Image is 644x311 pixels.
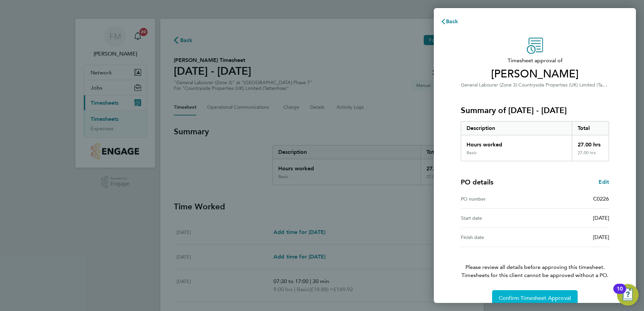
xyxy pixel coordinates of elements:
[461,82,517,88] span: General Labourer (Zone 3)
[461,135,572,150] div: Hours worked
[535,214,609,222] div: [DATE]
[461,195,535,203] div: PO number
[593,196,609,202] span: C0226
[535,233,609,241] div: [DATE]
[461,122,572,135] div: Description
[499,295,571,302] span: Confirm Timesheet Approval
[617,284,639,306] button: Open Resource Center, 10 new notifications
[572,122,609,135] div: Total
[461,57,609,65] span: Timesheet approval of
[461,214,535,222] div: Start date
[572,150,609,161] div: 27.00 hrs
[617,289,623,298] div: 10
[461,105,609,116] h3: Summary of [DATE] - [DATE]
[572,135,609,150] div: 27.00 hrs
[453,271,617,279] span: Timesheets for this client cannot be approved without a PO.
[492,290,578,306] button: Confirm Timesheet Approval
[461,177,493,187] h4: PO details
[453,247,617,279] p: Please review all details before approving this timesheet.
[518,81,620,88] span: Countryside Properties (UK) Limited (Tattenhoe)
[461,121,609,161] div: Summary of 15 - 21 Sep 2025
[466,150,477,155] div: Basic
[434,15,465,28] button: Back
[599,179,609,185] span: Edit
[517,82,518,88] span: ·
[599,178,609,186] a: Edit
[461,67,609,81] span: [PERSON_NAME]
[461,233,535,241] div: Finish date
[446,18,458,25] span: Back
